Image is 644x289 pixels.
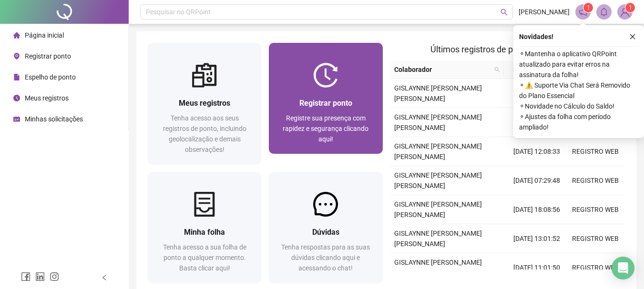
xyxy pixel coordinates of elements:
span: Meus registros [25,94,69,102]
td: REGISTRO WEB [566,195,625,224]
sup: 1 [583,3,593,12]
span: Minha folha [184,228,225,237]
span: GISLAYNNE [PERSON_NAME] [PERSON_NAME] [394,229,482,248]
span: Página inicial [25,31,64,39]
td: REGISTRO WEB [566,224,625,253]
span: GISLAYNNE [PERSON_NAME] [PERSON_NAME] [394,84,482,102]
span: [PERSON_NAME] [519,7,570,17]
td: [DATE] 11:07:56 [508,79,566,108]
span: Registre sua presença com rapidez e segurança clicando aqui! [283,114,368,143]
span: environment [13,53,20,60]
td: REGISTRO WEB [566,137,625,166]
sup: Atualize o seu contato no menu Meus Dados [625,3,635,12]
span: linkedin [35,272,45,281]
span: file [13,74,20,80]
span: bell [600,8,608,16]
span: Tenha acesso aos seus registros de ponto, incluindo geolocalização e demais observações! [163,114,246,153]
span: clock-circle [13,95,20,101]
span: Data/Hora [508,64,549,75]
td: [DATE] 13:01:52 [508,224,566,253]
td: [DATE] 12:08:33 [508,137,566,166]
span: GISLAYNNE [PERSON_NAME] [PERSON_NAME] [394,113,482,131]
span: Tenha respostas para as suas dúvidas clicando aqui e acessando o chat! [281,243,370,272]
span: notification [579,8,587,16]
td: [DATE] 07:29:48 [508,166,566,195]
span: GISLAYNNE [PERSON_NAME] [PERSON_NAME] [394,259,482,277]
span: Últimos registros de ponto sincronizados [430,44,584,54]
span: facebook [21,272,31,281]
span: left [101,274,108,281]
span: GISLAYNNE [PERSON_NAME] [PERSON_NAME] [394,200,482,219]
img: 90490 [618,5,632,19]
span: 1 [629,4,632,11]
span: search [494,67,500,72]
span: home [13,32,20,39]
span: instagram [50,272,59,281]
span: ⚬ Ajustes da folha com período ampliado! [519,111,638,132]
span: 1 [587,4,590,11]
span: search [501,9,508,16]
span: Espelho de ponto [25,73,76,81]
span: close [629,33,636,40]
td: REGISTRO WEB [566,253,625,282]
td: [DATE] 11:01:50 [508,253,566,282]
span: Tenha acesso a sua folha de ponto a qualquer momento. Basta clicar aqui! [163,243,246,272]
span: Registrar ponto [25,52,71,60]
span: ⚬ Mantenha o aplicativo QRPoint atualizado para evitar erros na assinatura da folha! [519,49,638,80]
td: [DATE] 18:11:22 [508,108,566,137]
span: Dúvidas [312,228,339,237]
a: Registrar pontoRegistre sua presença com rapidez e segurança clicando aqui! [269,43,382,154]
span: Meus registros [179,99,230,108]
a: DúvidasTenha respostas para as suas dúvidas clicando aqui e acessando o chat! [269,172,382,283]
a: Meus registrosTenha acesso aos seus registros de ponto, incluindo geolocalização e demais observa... [148,43,261,164]
span: GISLAYNNE [PERSON_NAME] [PERSON_NAME] [394,171,482,189]
span: ⚬ ⚠️ Suporte Via Chat Será Removido do Plano Essencial [519,80,638,101]
span: GISLAYNNE [PERSON_NAME] [PERSON_NAME] [394,142,482,160]
span: schedule [13,116,20,122]
a: Minha folhaTenha acesso a sua folha de ponto a qualquer momento. Basta clicar aqui! [148,172,261,283]
span: Colaborador [394,64,491,75]
th: Data/Hora [504,60,561,79]
td: [DATE] 18:08:56 [508,195,566,224]
span: Novidades ! [519,31,553,42]
span: ⚬ Novidade no Cálculo do Saldo! [519,101,638,111]
td: REGISTRO WEB [566,166,625,195]
span: Registrar ponto [299,99,352,108]
span: Minhas solicitações [25,115,83,123]
div: Open Intercom Messenger [612,257,634,279]
span: search [492,62,502,77]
